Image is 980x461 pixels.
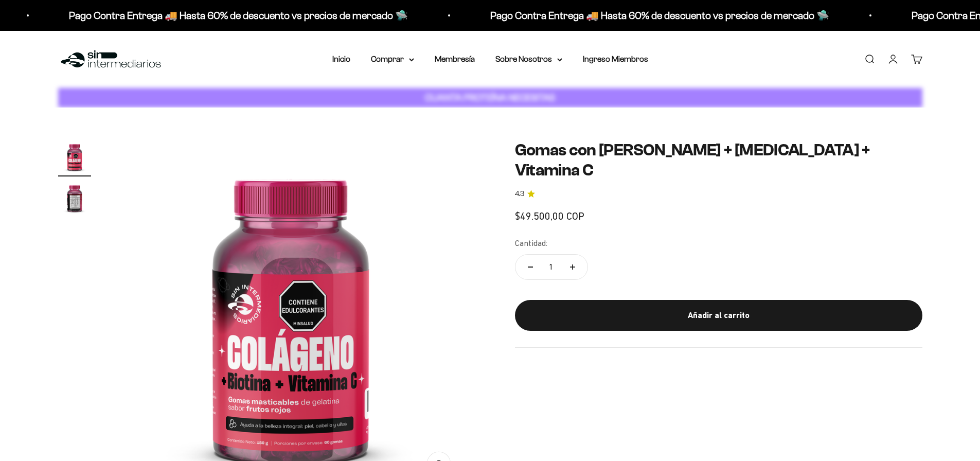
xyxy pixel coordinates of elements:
h1: Gomas con [PERSON_NAME] + [MEDICAL_DATA] + Vitamina C [515,140,922,180]
button: Ir al artículo 1 [58,140,91,176]
a: 4.34.3 de 5.0 estrellas [515,188,922,200]
summary: Comprar [371,52,414,66]
span: 4.3 [515,188,524,200]
p: Pago Contra Entrega 🚚 Hasta 60% de descuento vs precios de mercado 🛸 [67,7,406,24]
img: Gomas con Colageno + Biotina + Vitamina C [58,182,91,215]
button: Ir al artículo 2 [58,182,91,218]
img: Gomas con Colageno + Biotina + Vitamina C [58,140,91,173]
label: Cantidad: [515,237,547,250]
a: Inicio [332,55,350,63]
sale-price: $49.500,00 COP [515,208,584,224]
button: Reducir cantidad [515,255,545,279]
div: Añadir al carrito [536,309,902,322]
summary: Sobre Nosotros [495,52,562,66]
strong: CUANTA PROTEÍNA NECESITAS [425,92,555,103]
button: Añadir al carrito [515,300,922,331]
a: Membresía [435,55,475,63]
button: Aumentar cantidad [558,255,587,279]
p: Pago Contra Entrega 🚚 Hasta 60% de descuento vs precios de mercado 🛸 [488,7,827,24]
a: Ingreso Miembros [583,55,648,63]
